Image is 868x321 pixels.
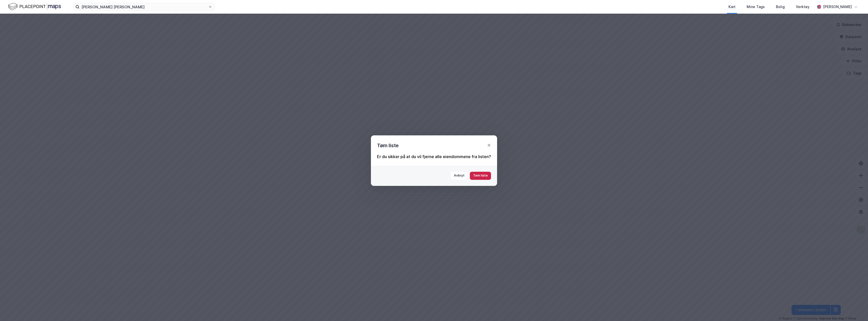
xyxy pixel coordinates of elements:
div: [PERSON_NAME] [823,4,852,10]
iframe: Chat Widget [843,297,868,321]
img: logo.f888ab2527a4732fd821a326f86c7f29.svg [8,2,61,11]
input: Søk på adresse, matrikkel, gårdeiere, leietakere eller personer [79,3,208,11]
div: Er du sikker på at du vil fjerne alle eiendommene fra listen? [377,154,491,160]
button: Tøm liste [470,172,491,180]
div: Tøm liste [377,141,399,150]
div: Kart [728,4,736,10]
button: Avbryt [451,172,468,180]
div: Verktøy [796,4,809,10]
div: Bolig [776,4,785,10]
div: Kontrollprogram for chat [843,297,868,321]
div: Mine Tags [747,4,765,10]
